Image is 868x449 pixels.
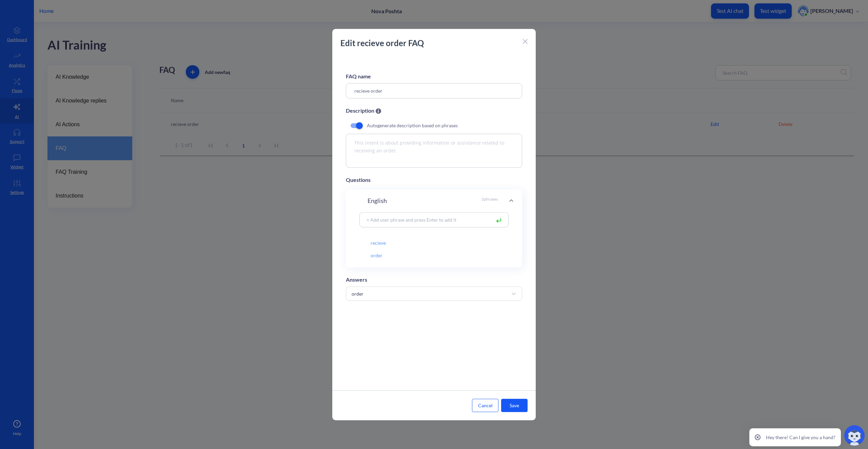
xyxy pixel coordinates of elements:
div: FAQ name [346,72,522,80]
button: Cancel [472,399,498,412]
textarea: This intent is about providing information or assistance related to receiving an order. [346,134,522,168]
p: Hey there! Can I give you a hand? [766,434,835,441]
p: 2 phrases [481,196,498,205]
p: Edit recieve order FAQ [340,37,520,49]
input: Type name [346,83,522,98]
div: Answers [346,276,522,284]
input: + Add user phrase and press Enter to add it [363,216,491,224]
div: Questions [346,176,522,184]
img: copilot-icon.svg [844,425,865,446]
div: English2phrases [346,189,522,212]
div: order [352,290,363,297]
p: English [368,196,387,205]
p: Autogenerate description based on phrases [367,122,458,129]
div: Description [346,107,522,115]
button: Save [501,399,528,412]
